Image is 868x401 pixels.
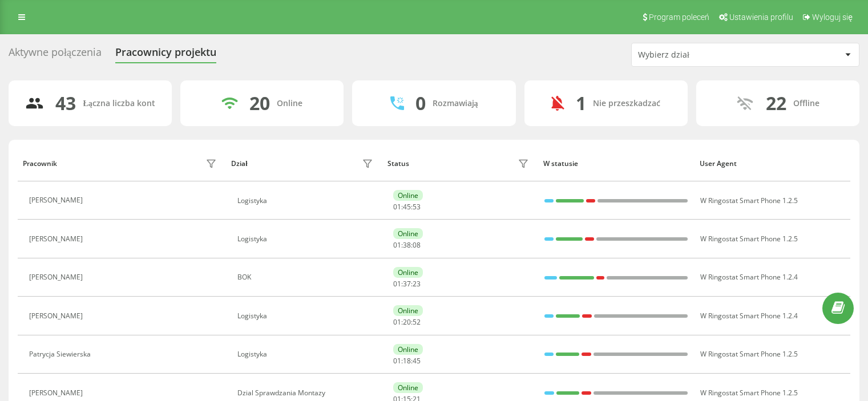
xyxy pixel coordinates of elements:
span: 20 [403,317,411,327]
div: [PERSON_NAME] [29,196,86,204]
div: Online [393,305,423,316]
span: W Ringostat Smart Phone 1.2.5 [700,388,798,398]
div: Status [387,160,409,168]
div: Dział [231,160,247,168]
div: : : [393,241,421,249]
div: Online [393,190,423,201]
span: W Ringostat Smart Phone 1.2.4 [700,272,798,282]
span: 45 [403,202,411,212]
div: 43 [55,92,76,114]
span: 01 [393,317,401,327]
div: W statusie [543,160,689,168]
span: 52 [413,317,421,327]
div: Pracownicy projektu [115,46,216,64]
span: 01 [393,279,401,289]
div: Rozmawiają [433,99,478,108]
div: Aktywne połączenia [9,46,102,64]
div: Online [393,382,423,393]
div: 20 [249,92,270,114]
span: Ustawienia profilu [729,13,793,22]
div: Wybierz dział [638,50,774,60]
div: : : [393,357,421,365]
div: Online [277,99,302,108]
div: : : [393,203,421,211]
span: W Ringostat Smart Phone 1.2.5 [700,349,798,359]
div: Online [393,267,423,278]
div: [PERSON_NAME] [29,389,86,397]
div: Logistyka [237,235,376,243]
div: Dzial Sprawdzania Montazy [237,389,376,397]
div: Logistyka [237,350,376,358]
span: 38 [403,240,411,250]
div: User Agent [700,160,845,168]
div: 0 [415,92,426,114]
div: : : [393,318,421,326]
span: 37 [403,279,411,289]
div: [PERSON_NAME] [29,235,86,243]
div: Online [393,344,423,355]
div: 1 [576,92,586,114]
div: Offline [793,99,819,108]
div: Logistyka [237,197,376,205]
span: 18 [403,356,411,366]
div: [PERSON_NAME] [29,312,86,320]
div: BOK [237,273,376,281]
div: [PERSON_NAME] [29,273,86,281]
span: W Ringostat Smart Phone 1.2.5 [700,196,798,205]
span: Program poleceń [649,13,709,22]
div: : : [393,280,421,288]
span: Wyloguj się [812,13,853,22]
div: 22 [766,92,786,114]
span: W Ringostat Smart Phone 1.2.4 [700,311,798,321]
div: Łączna liczba kont [83,99,155,108]
div: Logistyka [237,312,376,320]
div: Patrycja Siewierska [29,350,94,358]
span: 53 [413,202,421,212]
span: 08 [413,240,421,250]
div: Nie przeszkadzać [593,99,660,108]
span: 01 [393,356,401,366]
div: Online [393,228,423,239]
span: 01 [393,240,401,250]
span: 23 [413,279,421,289]
span: 45 [413,356,421,366]
span: 01 [393,202,401,212]
div: Pracownik [23,160,57,168]
span: W Ringostat Smart Phone 1.2.5 [700,234,798,244]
